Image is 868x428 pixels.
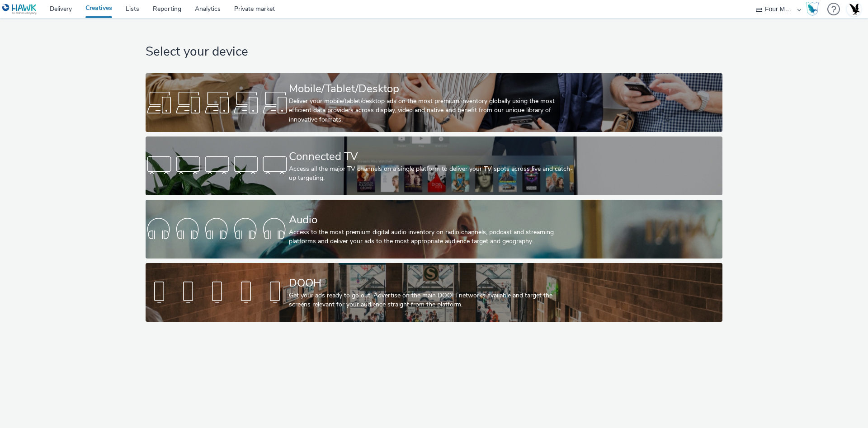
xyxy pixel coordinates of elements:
[2,4,37,15] img: undefined Logo
[289,149,576,165] div: Connected TV
[289,212,576,228] div: Audio
[289,97,576,124] div: Deliver your mobile/tablet/desktop ads on the most premium inventory globally using the most effi...
[289,275,576,291] div: DOOH
[289,228,576,246] div: Access to the most premium digital audio inventory on radio channels, podcast and streaming platf...
[146,73,722,132] a: Mobile/Tablet/DesktopDeliver your mobile/tablet/desktop ads on the most premium inventory globall...
[289,81,576,97] div: Mobile/Tablet/Desktop
[806,2,819,16] img: Hawk Academy
[146,263,722,322] a: DOOHGet your ads ready to go out! Advertise on the main DOOH networks available and target the sc...
[146,43,722,61] h1: Select your device
[847,2,861,16] img: Account UK
[289,291,576,310] div: Get your ads ready to go out! Advertise on the main DOOH networks available and target the screen...
[146,136,722,195] a: Connected TVAccess all the major TV channels on a single platform to deliver your TV spots across...
[806,2,823,16] a: Hawk Academy
[146,200,722,259] a: AudioAccess to the most premium digital audio inventory on radio channels, podcast and streaming ...
[289,165,576,183] div: Access all the major TV channels on a single platform to deliver your TV spots across live and ca...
